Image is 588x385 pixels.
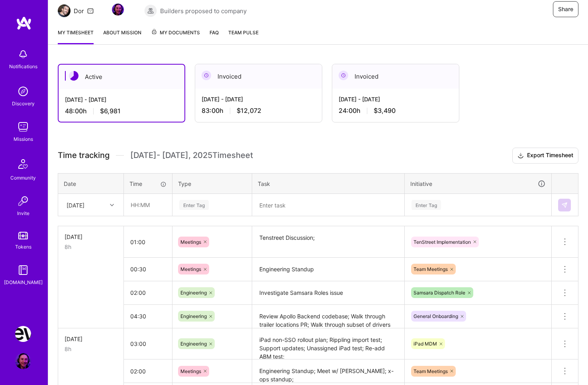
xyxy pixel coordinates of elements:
[339,95,453,103] div: [DATE] - [DATE]
[512,148,578,164] button: Export Timesheet
[253,259,404,280] textarea: Engineering Standup
[15,119,31,135] img: teamwork
[414,341,437,347] span: iPad MDM
[180,313,207,319] span: Engineering
[69,71,78,81] img: Active
[124,231,172,253] input: HH:MM
[87,8,94,14] i: icon Mail
[172,173,252,194] th: Type
[228,28,259,44] a: Team Pulse
[12,99,35,108] div: Discovery
[180,290,207,296] span: Engineering
[14,154,33,174] img: Community
[210,28,219,44] a: FAQ
[100,107,121,115] span: $6,981
[237,107,261,115] span: $12,072
[252,173,405,194] th: Task
[151,28,200,44] a: My Documents
[414,266,448,272] span: Team Meetings
[13,326,33,342] a: Nevoya: Principal Problem Solver for Zero-Emissions Logistics Company
[253,282,404,304] textarea: Investigate Samsara Roles issue
[374,107,396,115] span: $3,490
[110,203,114,207] i: icon Chevron
[202,95,316,103] div: [DATE] - [DATE]
[124,259,172,280] input: HH:MM
[74,7,84,15] div: Dor
[15,326,31,342] img: Nevoya: Principal Problem Solver for Zero-Emissions Logistics Company
[58,28,94,44] a: My timesheet
[160,7,247,15] span: Builders proposed to company
[410,179,546,188] div: Initiative
[58,4,71,17] img: Team Architect
[113,3,123,16] a: Team Member Avatar
[67,201,84,209] div: [DATE]
[253,360,404,382] textarea: Engineering Standup; Meet w/ [PERSON_NAME]; x-ops standup;
[15,353,31,369] img: User Avatar
[412,199,441,211] div: Enter Tag
[15,262,31,278] img: guide book
[517,152,524,160] i: icon Download
[129,180,167,188] div: Time
[65,107,178,115] div: 48:00 h
[414,239,471,245] span: TenStreet Implementation
[124,194,172,215] input: HH:MM
[253,306,404,328] textarea: Review Apollo Backend codebase; Walk through trailer locations PR; Walk through subset of drivers...
[65,345,117,353] div: 8h
[253,227,404,257] textarea: Tenstreet Discussion;
[202,71,211,80] img: Invoiced
[112,4,124,16] img: Team Member Avatar
[414,290,465,296] span: Samsara Dispatch Role
[15,83,31,99] img: discovery
[180,266,201,272] span: Meetings
[414,368,448,374] span: Team Meetings
[332,64,459,89] div: Invoiced
[17,209,29,217] div: Invite
[228,30,259,36] span: Team Pulse
[58,150,110,160] span: Time tracking
[18,232,28,239] img: tokens
[59,65,184,89] div: Active
[414,313,458,319] span: General Onboarding
[15,193,31,209] img: Invite
[180,341,207,347] span: Engineering
[65,95,178,104] div: [DATE] - [DATE]
[202,107,316,115] div: 83:00 h
[553,1,578,17] button: Share
[130,150,253,160] span: [DATE] - [DATE] , 2025 Timesheet
[10,174,36,182] div: Community
[339,107,453,115] div: 24:00 h
[16,16,32,30] img: logo
[253,329,404,359] textarea: iPad non-SSO rollout plan; Rippling import test; Support updates; Unassigned iPad test; Re-add AB...
[179,199,209,211] div: Enter Tag
[124,306,172,327] input: HH:MM
[13,353,33,369] a: User Avatar
[180,368,201,374] span: Meetings
[339,71,348,80] img: Invoiced
[124,282,172,303] input: HH:MM
[15,243,31,251] div: Tokens
[65,243,117,251] div: 8h
[65,233,117,241] div: [DATE]
[103,28,141,44] a: About Mission
[195,64,322,89] div: Invoiced
[9,62,37,71] div: Notifications
[4,278,43,286] div: [DOMAIN_NAME]
[151,28,200,37] span: My Documents
[180,239,201,245] span: Meetings
[124,361,172,382] input: HH:MM
[65,335,117,343] div: [DATE]
[561,202,568,208] img: Submit
[124,333,172,354] input: HH:MM
[15,46,31,62] img: bell
[58,173,124,194] th: Date
[144,4,157,17] img: Builders proposed to company
[558,5,573,13] span: Share
[14,135,33,143] div: Missions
